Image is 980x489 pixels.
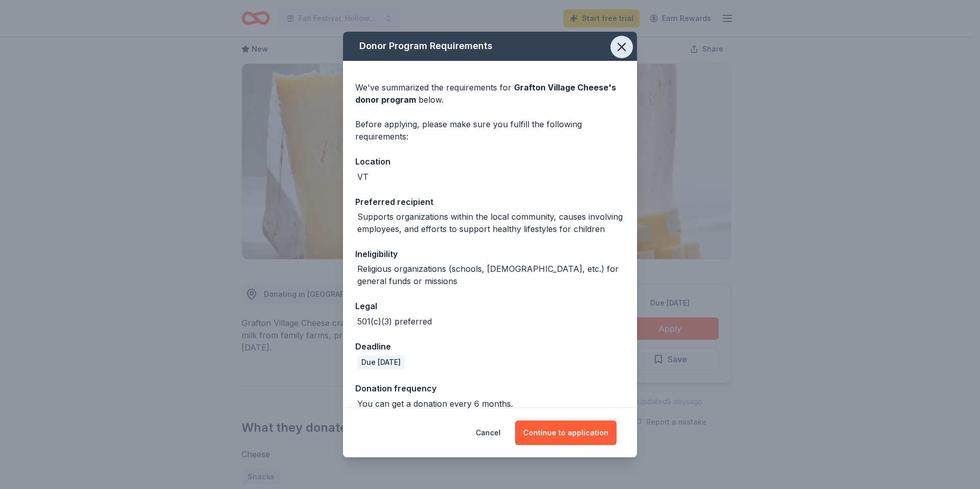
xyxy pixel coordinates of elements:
div: Religious organizations (schools, [DEMOGRAPHIC_DATA], etc.) for general funds or missions [357,263,625,287]
div: Location [355,155,625,168]
button: Cancel [476,421,501,445]
div: Before applying, please make sure you fulfill the following requirements: [355,118,625,143]
div: Legal [355,299,625,313]
div: Due [DATE] [357,355,405,369]
button: Continue to application [515,421,617,445]
div: Deadline [355,340,625,353]
div: Supports organizations within the local community, causes involving employees, and efforts to sup... [357,211,625,235]
div: 501(c)(3) preferred [357,315,432,328]
div: Donation frequency [355,382,625,395]
div: Donor Program Requirements [343,32,637,61]
div: You can get a donation every 6 months. [357,398,513,410]
div: Preferred recipient [355,195,625,208]
div: We've summarized the requirements for below. [355,81,625,106]
div: VT [357,171,369,183]
div: Ineligibility [355,247,625,261]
